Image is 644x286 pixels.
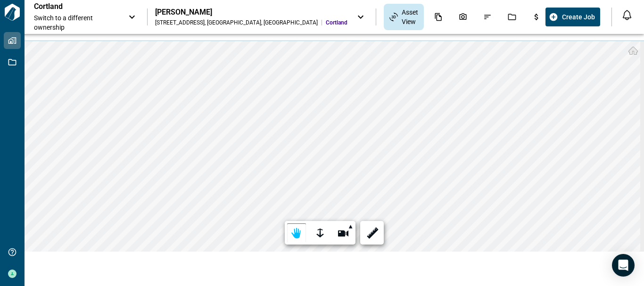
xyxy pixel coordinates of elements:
[155,19,318,26] div: [STREET_ADDRESS] , [GEOGRAPHIC_DATA] , [GEOGRAPHIC_DATA]
[155,8,347,17] div: [PERSON_NAME]
[545,8,600,26] button: Create Job
[562,12,595,22] span: Create Job
[384,4,424,30] div: Asset View
[34,2,119,11] p: Cortland
[478,9,497,25] div: Issues & Info
[502,9,522,25] div: Jobs
[619,8,635,23] button: Open notification feed
[34,13,119,32] span: Switch to a different ownership
[527,9,546,25] div: Budgets
[402,8,418,26] span: Asset View
[429,9,448,25] div: Documents
[326,19,347,26] span: Cortland
[453,9,473,25] div: Photos
[612,254,635,277] div: Open Intercom Messenger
